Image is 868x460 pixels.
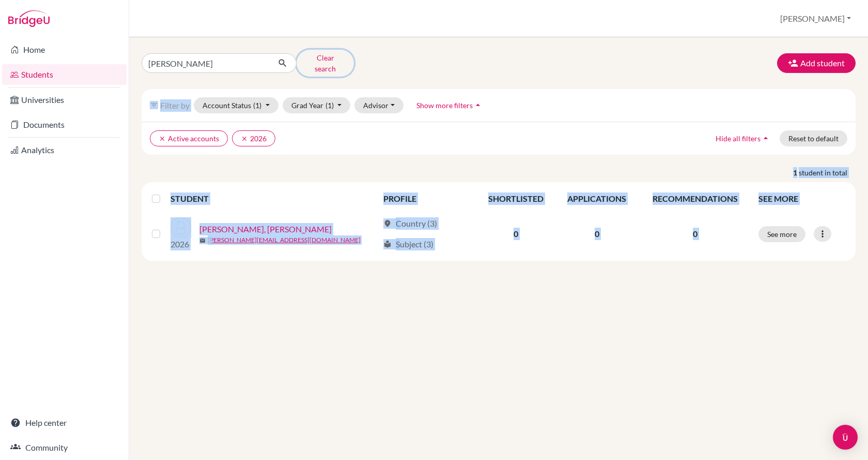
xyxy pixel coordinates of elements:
span: student in total [799,167,856,178]
img: Marián, Hanna [171,217,191,238]
th: STUDENT [171,186,377,211]
strong: 1 [793,167,799,178]
button: clear2026 [232,130,275,146]
div: Subject (3) [383,238,433,250]
img: Bridge-U [8,10,50,27]
a: Home [2,39,127,60]
i: clear [159,135,166,142]
span: (1) [326,101,334,110]
div: Country (3) [383,217,437,230]
button: Add student [777,53,856,73]
i: clear [241,135,248,142]
button: Advisor [354,97,404,113]
button: Clear search [297,50,354,77]
p: 0 [645,228,746,240]
button: clearActive accounts [150,130,228,146]
span: Hide all filters [716,134,761,143]
span: mail [199,238,206,244]
div: Open Intercom Messenger [833,425,858,450]
button: Account Status(1) [194,97,278,113]
i: arrow_drop_up [473,100,483,110]
a: Analytics [2,140,127,160]
th: PROFILE [377,186,476,211]
input: Find student by name... [142,53,270,73]
button: Hide all filtersarrow_drop_up [707,130,780,146]
span: (1) [253,101,261,110]
button: Grad Year(1) [283,97,351,113]
td: 0 [555,211,639,257]
i: arrow_drop_up [761,133,771,143]
span: Show more filters [416,101,473,110]
td: 0 [476,211,555,257]
button: Reset to default [780,130,847,146]
th: SHORTLISTED [476,186,555,211]
a: Universities [2,90,127,110]
i: filter_list [150,101,158,109]
span: Filter by [160,100,190,110]
th: RECOMMENDATIONS [639,186,752,211]
a: Help center [2,412,127,433]
a: [PERSON_NAME], [PERSON_NAME] [199,223,332,235]
a: Students [2,64,127,85]
a: Community [2,437,127,458]
th: SEE MORE [752,186,851,211]
p: 2026 [171,238,191,250]
span: local_library [383,240,392,248]
a: Documents [2,114,127,135]
button: See more [758,226,805,242]
a: [PERSON_NAME][EMAIL_ADDRESS][DOMAIN_NAME] [208,235,361,245]
span: location_on [383,219,392,228]
button: Show more filtersarrow_drop_up [408,97,492,113]
th: APPLICATIONS [555,186,639,211]
button: [PERSON_NAME] [776,9,856,28]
